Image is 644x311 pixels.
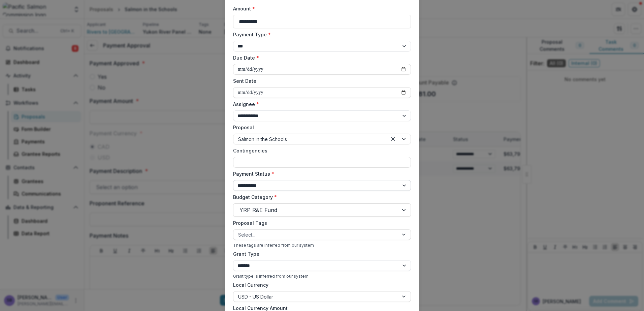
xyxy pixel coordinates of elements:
div: Grant type is inferred from our system [233,274,411,279]
label: Assignee [233,101,407,108]
label: Local Currency [233,281,268,288]
label: Amount [233,5,407,12]
label: Contingencies [233,147,407,154]
div: These tags are inferred from our system [233,243,411,248]
label: Budget Category [233,194,407,201]
label: Proposal [233,124,407,131]
div: Clear selected options [389,135,397,143]
label: Payment Status [233,170,407,177]
label: Due Date [233,54,407,61]
label: Proposal Tags [233,219,407,227]
label: Sent Date [233,77,407,84]
label: Grant Type [233,250,407,257]
label: Payment Type [233,31,407,38]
